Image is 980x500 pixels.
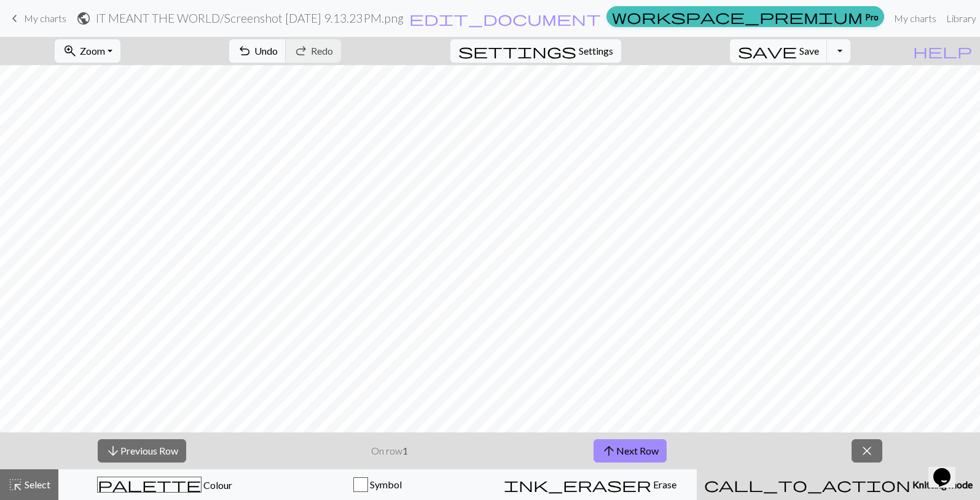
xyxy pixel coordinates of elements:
button: Erase [484,469,697,500]
span: call_to_action [704,476,911,493]
strong: 1 [402,445,408,456]
span: highlight_alt [8,476,23,493]
button: Undo [229,39,286,63]
a: My charts [7,8,66,29]
span: Knitting mode [911,479,973,490]
h2: IT MEANT THE WORLD / Screenshot [DATE] 9.13.23 PM.png [96,11,404,25]
span: save [738,42,797,60]
span: Zoom [80,45,105,57]
span: settings [458,42,576,60]
button: Colour [58,469,271,500]
a: Pro [606,6,884,27]
span: Colour [202,479,232,491]
button: Previous Row [98,439,186,463]
button: Save [730,39,828,63]
span: Erase [651,479,676,490]
span: Undo [254,45,278,57]
span: Settings [579,44,613,58]
iframe: chat widget [928,451,968,488]
a: My charts [889,6,941,31]
span: ink_eraser [504,476,651,493]
span: keyboard_arrow_left [7,10,22,27]
span: Select [23,479,50,490]
button: Zoom [55,39,120,63]
span: undo [237,42,252,60]
span: palette [98,476,201,493]
span: My charts [24,12,66,24]
span: Symbol [368,479,402,490]
button: Symbol [271,469,484,500]
span: public [76,10,91,27]
span: close [860,442,874,459]
span: Save [799,45,819,57]
span: workspace_premium [612,8,863,25]
p: On row [371,443,408,458]
span: edit_document [409,10,601,27]
span: help [913,42,972,60]
button: SettingsSettings [450,39,621,63]
span: zoom_in [63,42,77,60]
button: Knitting mode [697,469,980,500]
i: Settings [458,44,576,58]
span: arrow_downward [106,442,120,459]
button: Next Row [594,439,667,463]
span: arrow_upward [602,442,616,459]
